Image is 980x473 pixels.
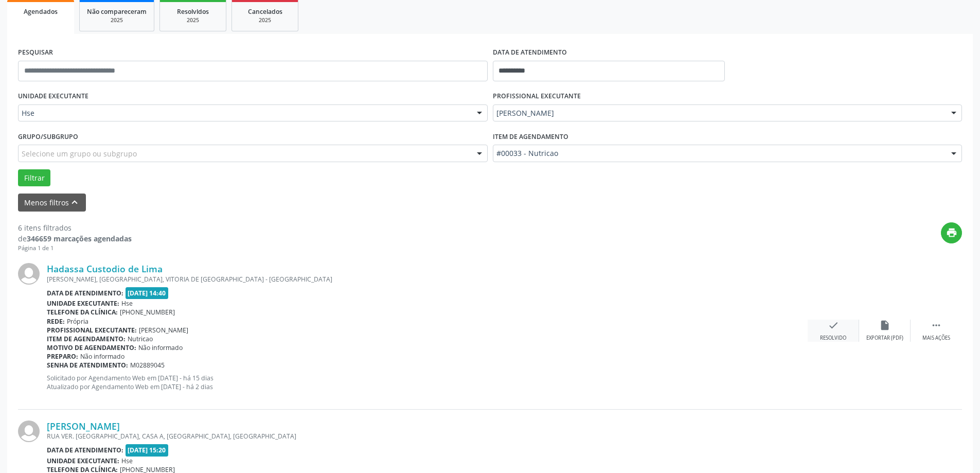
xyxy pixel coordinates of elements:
[121,299,133,308] span: Hse
[946,227,957,238] i: print
[27,234,132,243] strong: 346659 marcações agendadas
[47,275,808,284] div: [PERSON_NAME], [GEOGRAPHIC_DATA], VITORIA DE [GEOGRAPHIC_DATA] - [GEOGRAPHIC_DATA]
[47,335,126,343] b: Item de agendamento:
[493,45,567,61] label: DATA DE ATENDIMENTO
[18,169,50,187] button: Filtrar
[47,263,163,274] a: Hadassa Custodio de Lima
[828,320,839,331] i: check
[248,7,282,16] span: Cancelados
[820,335,846,342] div: Resolvido
[47,343,136,352] b: Motivo de agendamento:
[67,317,88,326] span: Própria
[931,320,942,331] i: 
[47,432,808,441] div: RUA VER. [GEOGRAPHIC_DATA], CASA A, [GEOGRAPHIC_DATA], [GEOGRAPHIC_DATA]
[47,457,119,465] b: Unidade executante:
[167,16,219,24] div: 2025
[239,16,291,24] div: 2025
[139,326,188,335] span: [PERSON_NAME]
[47,361,128,370] b: Senha de atendimento:
[18,222,132,233] div: 6 itens filtrados
[493,89,581,104] label: PROFISSIONAL EXECUTANTE
[941,222,962,243] button: print
[922,335,950,342] div: Mais ações
[18,421,40,442] img: img
[47,308,118,317] b: Telefone da clínica:
[47,446,123,454] b: Data de atendimento:
[47,326,137,335] b: Profissional executante:
[18,129,78,145] label: Grupo/Subgrupo
[138,343,183,352] span: Não informado
[866,335,903,342] div: Exportar (PDF)
[177,7,209,16] span: Resolvidos
[128,335,153,343] span: Nutricao
[87,16,147,24] div: 2025
[69,197,80,208] i: keyboard_arrow_up
[18,89,88,104] label: UNIDADE EXECUTANTE
[22,108,467,118] span: Hse
[879,320,890,331] i: insert_drive_file
[126,444,169,456] span: [DATE] 15:20
[493,129,568,145] label: Item de agendamento
[47,421,120,432] a: [PERSON_NAME]
[47,299,119,308] b: Unidade executante:
[130,361,165,370] span: M02889045
[18,194,86,212] button: Menos filtroskeyboard_arrow_up
[47,352,78,361] b: Preparo:
[47,374,808,391] p: Solicitado por Agendamento Web em [DATE] - há 15 dias Atualizado por Agendamento Web em [DATE] - ...
[496,148,941,159] span: #00033 - Nutricao
[22,148,137,159] span: Selecione um grupo ou subgrupo
[47,317,65,326] b: Rede:
[18,233,132,244] div: de
[80,352,124,361] span: Não informado
[120,308,175,317] span: [PHONE_NUMBER]
[18,263,40,285] img: img
[18,45,53,61] label: PESQUISAR
[496,108,941,118] span: [PERSON_NAME]
[24,7,58,16] span: Agendados
[126,287,169,299] span: [DATE] 14:40
[18,244,132,253] div: Página 1 de 1
[47,289,123,297] b: Data de atendimento:
[87,7,147,16] span: Não compareceram
[121,457,133,465] span: Hse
